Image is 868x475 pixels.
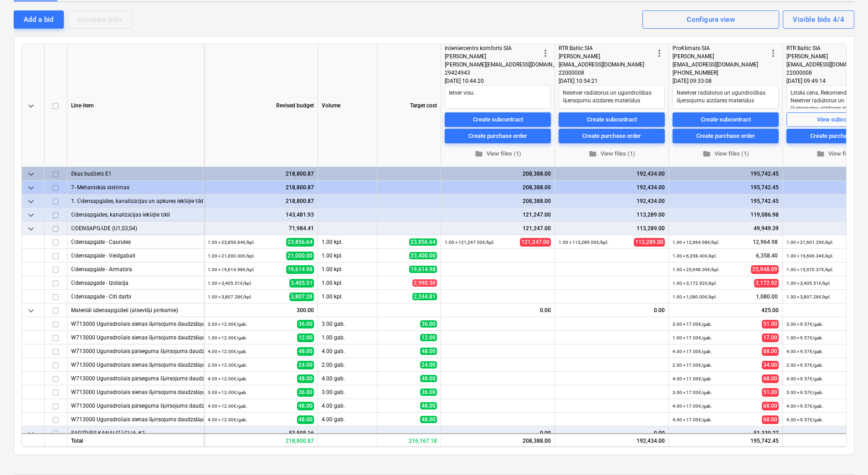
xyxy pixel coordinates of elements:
small: 3.00 × 17.00€ / gab. [673,322,712,327]
div: 121,247.00 [445,208,551,222]
span: 2,244.81 [412,293,437,300]
span: folder [703,150,711,158]
small: 3.00 × 12.00€ / gab. [208,322,247,327]
div: Create purchase order [468,131,527,141]
small: 4.00 × 12.00€ / gab. [208,376,247,381]
span: 51.00 [762,388,779,397]
small: 3.00 × 9.57€ / gab. [786,390,823,395]
div: 195,742.45 [673,181,779,194]
small: 4.00 × 17.00€ / gab. [673,349,712,354]
div: 113,289.00 [559,222,665,235]
span: 48.00 [420,402,437,409]
div: [PERSON_NAME] [445,52,540,61]
span: 23,856.64 [409,238,437,246]
div: 208,388.00 [445,167,551,181]
small: 1.00 × 1,080.00€ / kpl. [673,294,717,299]
span: 3,405.51 [289,279,314,288]
div: Ūdensapgāde - Armatūra [71,263,200,276]
small: 3.00 × 17.00€ / gab. [673,390,712,395]
span: 17.00 [762,334,779,342]
div: 195,742.45 [673,167,779,181]
span: keyboard_arrow_down [26,223,36,234]
small: 1.00 × 3,405.51€ / kpl. [208,281,252,286]
span: keyboard_arrow_down [26,428,36,439]
div: 1.00 kpl. [318,235,377,249]
span: View files (1) [562,149,661,159]
small: 1.00 × 121,247.00€ / kpl. [445,240,494,245]
small: 1.00 × 9.57€ / gab. [786,335,823,340]
small: 3.00 × 9.57€ / gab. [786,322,823,327]
div: Chat Widget [822,431,868,475]
button: Create subcontract [559,112,665,127]
small: 1.00 × 21,000.00€ / kpl. [208,253,255,258]
small: 4.00 × 12.00€ / gab. [208,404,247,409]
small: 1.00 × 15,970.37€ / kpl. [786,267,833,272]
span: 48.00 [297,347,314,356]
span: 51.00 [762,320,779,328]
div: 121,247.00 [445,222,551,235]
span: keyboard_arrow_down [26,210,36,221]
div: 22000008 [559,69,654,77]
div: 195,742.45 [669,433,783,447]
span: keyboard_arrow_down [26,305,36,316]
span: 36.00 [297,388,314,397]
div: Create subcontract [473,114,523,125]
div: 53,505.16 [208,426,314,440]
div: 71,984.41 [208,222,314,235]
small: 1.00 × 19,696.34€ / kpl. [786,253,833,258]
div: 0.00 [559,303,665,317]
button: Create subcontract [445,112,551,127]
div: Visible bids 4/4 [793,14,844,25]
small: 1.00 × 23,856.64€ / kpl. [208,240,255,245]
div: 113,289.00 [559,208,665,222]
div: Create subcontract [701,114,751,125]
button: View files (1) [559,147,665,161]
button: Add a bid [14,10,64,29]
span: View files (1) [676,149,775,159]
span: 68.00 [762,347,779,356]
span: [PERSON_NAME][EMAIL_ADDRESS][DOMAIN_NAME] [445,61,572,68]
span: keyboard_arrow_down [26,101,36,111]
small: 1.00 × 12.00€ / gab. [208,335,247,340]
small: 1.00 × 19,614.98€ / kpl. [208,267,255,272]
div: 208,388.00 [445,181,551,194]
span: 19,614.98 [409,266,437,273]
span: 24.00 [297,361,314,369]
div: W713000 Ugunsdrošais sienas šķērsojums daudzslāņu caurulei, Wurth (mezgls S-008)*, OD50 [71,413,200,426]
small: 4.00 × 12.00€ / gab. [208,417,247,422]
span: 23,400.00 [409,252,437,259]
small: 3.00 × 12.00€ / gab. [208,390,247,395]
div: 0.00 [559,426,665,440]
small: 4.00 × 17.00€ / gab. [673,417,712,422]
div: SADZĪVES KANALIZĀCIJA, K1 [71,426,200,440]
div: Revised budget [204,44,318,167]
span: 68.00 [762,415,779,424]
div: 216,167.18 [377,433,441,447]
div: Ūdensapgāde - Izolācija [71,276,200,289]
span: 34.00 [762,361,779,369]
button: View files (1) [445,147,551,161]
span: keyboard_arrow_down [26,169,36,180]
div: [PERSON_NAME] [673,52,768,61]
div: 3.00 gab. [318,317,377,331]
div: 1. Ūdensapgādes, kanalizācijas un apkures iekšējie tīkli [71,194,200,207]
div: W713000 Ugunsdrošais pārseguma šķērsojums daudzslāņu caurulei, Wurth (mezgls P-010)*, OD40 [71,399,200,412]
small: 1.00 × 113,289.00€ / kpl. [559,240,608,245]
div: 192,434.00 [559,167,665,181]
span: 36.00 [420,389,437,396]
div: 208,388.00 [445,194,551,208]
div: 0.00 [445,426,551,440]
div: [DATE] 09:33:08 [673,77,779,85]
div: 3.00 gab. [318,385,377,399]
small: 2.00 × 9.57€ / gab. [786,363,823,368]
button: Configure view [642,10,779,29]
small: 1.00 × 12,964.98€ / kpl. [673,240,719,245]
div: Volume [318,44,377,167]
div: 192,434.00 [559,181,665,194]
div: View subcontract [817,114,863,125]
div: Configure view [687,14,735,25]
div: 4.00 gab. [318,413,377,426]
div: 1.00 kpl. [318,290,377,303]
div: 29424943 [445,69,540,77]
span: View files (1) [448,149,547,159]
